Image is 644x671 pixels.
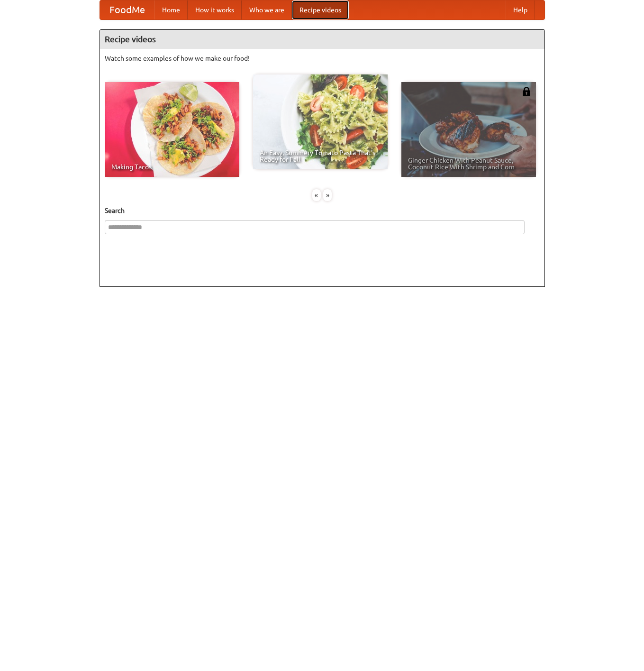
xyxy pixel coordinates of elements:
span: Making Tacos [111,164,233,170]
span: An Easy, Summery Tomato Pasta That's Ready for Fall [260,149,381,163]
a: Help [506,0,535,19]
a: FoodMe [100,0,154,19]
a: How it works [188,0,242,19]
p: Watch some examples of how we make our food! [105,54,540,63]
h4: Recipe videos [100,30,544,49]
a: Home [154,0,188,19]
a: An Easy, Summery Tomato Pasta That's Ready for Fall [253,74,388,169]
img: 483408.png [522,87,531,96]
a: Recipe videos [292,0,349,19]
a: Making Tacos [105,82,239,177]
div: « [312,189,321,201]
h5: Search [105,206,540,215]
a: Who we are [242,0,292,19]
div: » [323,189,332,201]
